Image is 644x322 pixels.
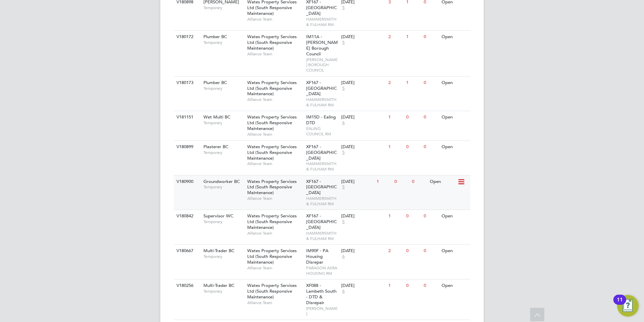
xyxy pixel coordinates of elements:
span: Wates Property Services Ltd (South Responsive Maintenance) [247,283,297,300]
div: V180900 [175,176,198,188]
span: XF167 - [GEOGRAPHIC_DATA] [306,80,337,97]
span: PARAGON ASRA HOUSING RM [306,265,338,276]
span: HAMMERSMITH & FULHAM RM [306,231,338,241]
span: Temporary [203,5,244,10]
span: 6 [341,254,346,260]
div: 0 [410,176,428,188]
div: V181151 [175,111,198,124]
span: Wet Multi BC [203,114,230,120]
span: 5 [341,184,346,190]
span: Alliance Team [247,161,303,166]
span: 6 [341,289,346,294]
div: 0 [405,245,422,257]
span: Temporary [203,219,244,224]
span: Temporary [203,254,244,259]
span: Supervisor WC [203,213,233,219]
span: Wates Property Services Ltd (South Responsive Maintenance) [247,144,297,161]
span: 6 [341,120,346,126]
div: [DATE] [341,248,385,254]
div: 0 [422,31,440,43]
span: Wates Property Services Ltd (South Responsive Maintenance) [247,34,297,51]
div: 0 [393,176,410,188]
span: XF167 - [GEOGRAPHIC_DATA] [306,179,337,196]
button: Open Resource Center, 11 new notifications [617,295,639,317]
span: [PERSON_NAME] [306,306,338,316]
div: [DATE] [341,283,385,289]
span: Wates Property Services Ltd (South Responsive Maintenance) [247,213,297,230]
span: Alliance Team [247,231,303,236]
div: [DATE] [341,179,373,185]
div: V180667 [175,245,198,257]
span: 5 [341,86,346,91]
div: 2 [387,31,404,43]
div: 1 [387,141,404,153]
div: Open [440,210,469,222]
span: HAMMERSMITH & FULHAM RM [306,196,338,206]
span: 5 [341,150,346,156]
span: EALING COUNCIL RM [306,126,338,136]
span: HAMMERSMITH & FULHAM RM [306,17,338,27]
div: Open [440,31,469,43]
div: 0 [405,210,422,222]
span: 5 [341,5,346,11]
span: Wates Property Services Ltd (South Responsive Maintenance) [247,80,297,97]
span: HAMMERSMITH & FULHAM RM [306,161,338,171]
span: Alliance Team [247,132,303,137]
div: 0 [422,141,440,153]
span: Temporary [203,289,244,294]
span: IM15D - Ealing DTD [306,114,336,126]
span: IM11A - [PERSON_NAME] Borough Council [306,34,338,57]
div: Open [440,279,469,292]
span: Plasterer BC [203,144,228,150]
div: 2 [387,77,404,89]
div: 0 [422,77,440,89]
div: V180899 [175,141,198,153]
div: Open [440,111,469,124]
div: V180173 [175,77,198,89]
div: [DATE] [341,213,385,219]
div: V180256 [175,279,198,292]
div: 0 [405,141,422,153]
span: XF167 - [GEOGRAPHIC_DATA] [306,213,337,230]
div: Open [440,245,469,257]
div: 1 [387,210,404,222]
div: [DATE] [341,144,385,150]
span: Alliance Team [247,51,303,57]
span: Alliance Team [247,17,303,22]
div: [DATE] [341,114,385,120]
div: Open [440,77,469,89]
span: XF167 - [GEOGRAPHIC_DATA] [306,144,337,161]
span: XF088 - Lambeth South - DTD & Disrepair [306,283,336,305]
span: IM90F - PA Housing Disrepar [306,248,328,265]
div: 0 [405,279,422,292]
div: V180842 [175,210,198,222]
div: 0 [422,245,440,257]
div: V180172 [175,31,198,43]
div: [DATE] [341,34,385,40]
span: 5 [341,219,346,225]
div: 0 [422,111,440,124]
span: Multi-Trader BC [203,283,234,288]
span: 5 [341,40,346,46]
div: 1 [387,111,404,124]
span: [PERSON_NAME] BOROUGH COUNCIL [306,57,338,73]
div: 1 [405,31,422,43]
span: Alliance Team [247,265,303,271]
div: Open [428,176,457,188]
div: 1 [387,279,404,292]
span: Temporary [203,86,244,91]
div: 1 [405,77,422,89]
span: Alliance Team [247,300,303,305]
div: 0 [422,210,440,222]
span: Wates Property Services Ltd (South Responsive Maintenance) [247,114,297,131]
span: Groundworker BC [203,179,240,184]
div: Open [440,141,469,153]
div: [DATE] [341,80,385,86]
span: Temporary [203,184,244,190]
div: 1 [375,176,392,188]
span: Temporary [203,120,244,126]
div: 11 [617,300,623,308]
span: Wates Property Services Ltd (South Responsive Maintenance) [247,248,297,265]
span: Multi-Trader BC [203,248,234,253]
span: Temporary [203,40,244,45]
